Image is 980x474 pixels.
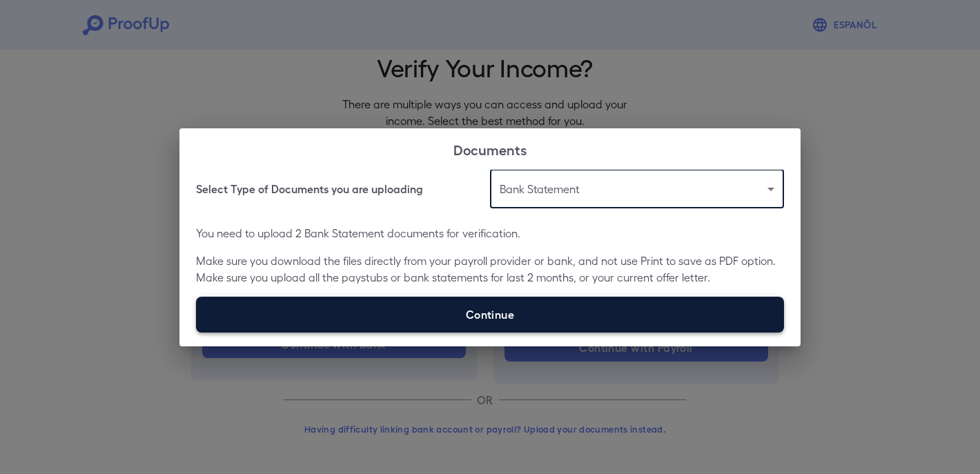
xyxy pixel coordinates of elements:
label: Continue [196,297,784,333]
h6: Select Type of Documents you are uploading [196,181,423,197]
p: You need to upload 2 Bank Statement documents for verification. [196,225,784,241]
h2: Documents [179,128,801,170]
p: Make sure you download the files directly from your payroll provider or bank, and not use Print t... [196,253,784,286]
div: Bank Statement [490,170,784,208]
